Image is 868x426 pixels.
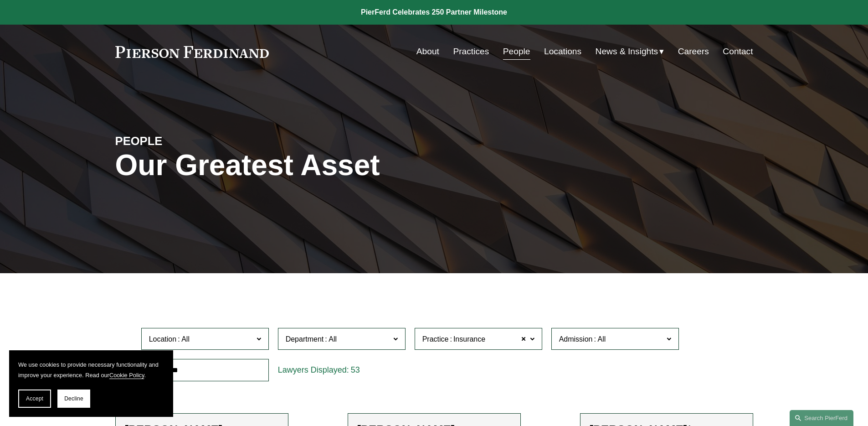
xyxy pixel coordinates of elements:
span: Practice [422,335,449,343]
a: Cookie Policy [109,372,144,379]
a: Locations [544,43,581,60]
section: Cookie banner [9,350,173,417]
span: News & Insights [596,44,658,60]
a: Search this site [790,410,853,426]
a: Careers [678,43,709,60]
span: Accept [26,395,43,402]
span: Decline [64,395,83,402]
a: Practices [453,43,489,60]
h4: PEOPLE [115,134,275,148]
span: Location [149,335,177,343]
a: About [416,43,439,60]
button: Decline [57,390,90,408]
a: Contact [723,43,753,60]
span: Admission [559,335,593,343]
span: 53 [351,365,360,374]
span: Department [286,335,324,343]
span: Insurance [453,333,485,345]
a: People [503,43,530,60]
button: Accept [18,390,51,408]
p: We use cookies to provide necessary functionality and improve your experience. Read our . [18,359,164,380]
a: folder dropdown [596,43,664,60]
h1: Our Greatest Asset [115,149,540,182]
